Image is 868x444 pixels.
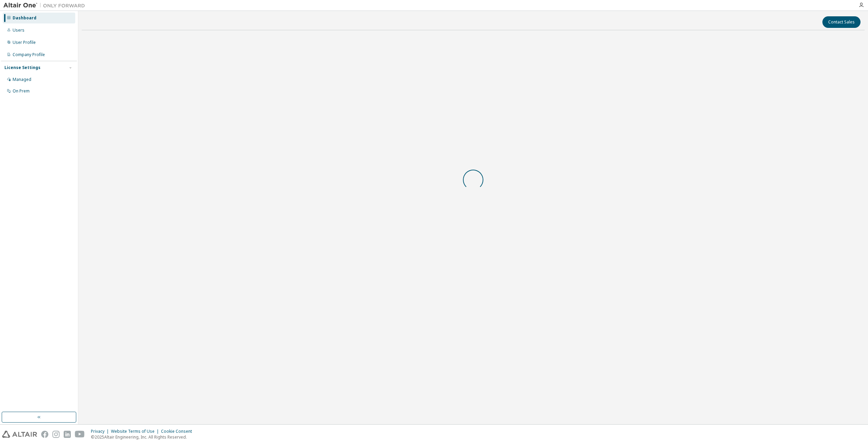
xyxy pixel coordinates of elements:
img: altair_logo.svg [2,431,37,438]
img: linkedin.svg [64,431,71,438]
div: License Settings [4,65,41,70]
div: Cookie Consent [161,429,196,434]
div: Website Terms of Use [111,429,161,434]
div: Managed [13,77,31,82]
img: facebook.svg [41,431,48,438]
p: © 2025 Altair Engineering, Inc. All Rights Reserved. [91,434,196,440]
button: Contact Sales [822,16,861,28]
div: On Prem [13,88,30,94]
img: youtube.svg [75,431,85,438]
div: Users [13,28,25,33]
div: Dashboard [13,15,36,21]
div: Privacy [91,429,111,434]
img: instagram.svg [52,431,60,438]
div: User Profile [13,40,36,45]
img: Altair One [3,2,89,9]
div: Company Profile [13,52,45,57]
